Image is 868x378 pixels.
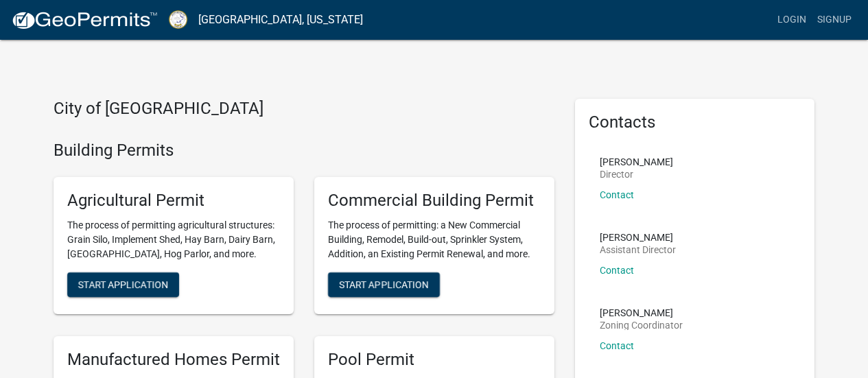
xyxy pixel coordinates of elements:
[328,272,440,297] button: Start Application
[169,10,187,29] img: Putnam County, Georgia
[600,320,683,330] p: Zoning Coordinator
[67,350,280,370] h5: Manufactured Homes Permit
[54,141,554,161] h4: Building Permits
[600,233,676,242] p: [PERSON_NAME]
[339,279,429,290] span: Start Application
[600,265,634,276] a: Contact
[67,191,280,211] h5: Agricultural Permit
[67,218,280,261] p: The process of permitting agricultural structures: Grain Silo, Implement Shed, Hay Barn, Dairy Ba...
[67,272,179,297] button: Start Application
[600,189,634,200] a: Contact
[328,191,541,211] h5: Commercial Building Permit
[600,245,676,255] p: Assistant Director
[54,99,554,119] h4: City of [GEOGRAPHIC_DATA]
[600,308,683,318] p: [PERSON_NAME]
[198,8,363,32] a: [GEOGRAPHIC_DATA], [US_STATE]
[78,279,168,290] span: Start Application
[812,7,857,33] a: Signup
[600,340,634,351] a: Contact
[600,169,673,179] p: Director
[328,218,541,261] p: The process of permitting: a New Commercial Building, Remodel, Build-out, Sprinkler System, Addit...
[772,7,812,33] a: Login
[328,350,541,370] h5: Pool Permit
[589,113,801,132] h5: Contacts
[600,157,673,167] p: [PERSON_NAME]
